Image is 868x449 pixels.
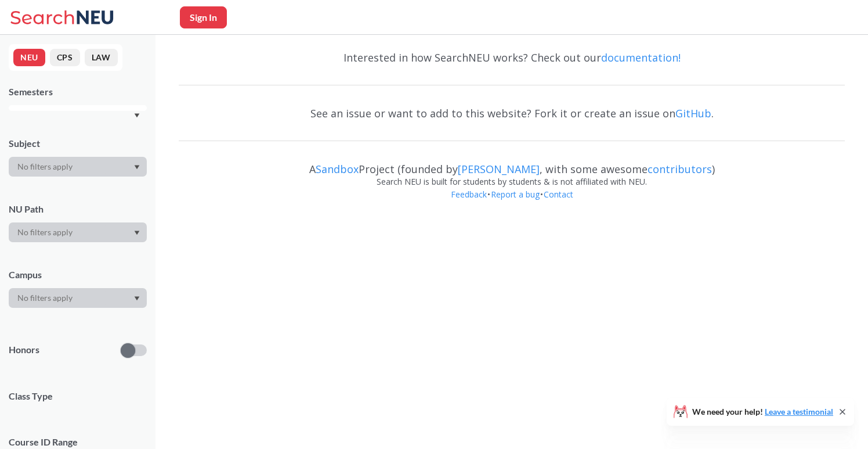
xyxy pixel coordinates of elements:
[450,189,487,200] a: Feedback
[490,189,540,200] a: Report a bug
[134,113,140,118] svg: Dropdown arrow
[675,106,711,120] a: GitHub
[458,162,540,176] a: [PERSON_NAME]
[9,137,147,150] div: Subject
[134,231,140,235] svg: Dropdown arrow
[9,436,147,449] p: Course ID Range
[134,296,140,301] svg: Dropdown arrow
[9,268,147,281] div: Campus
[134,165,140,170] svg: Dropdown arrow
[179,41,845,74] div: Interested in how SearchNEU works? Check out our
[765,407,833,416] a: Leave a testimonial
[9,343,39,357] p: Honors
[13,49,45,66] button: NEU
[648,162,712,176] a: contributors
[692,408,833,416] span: We need your help!
[85,49,118,66] button: LAW
[179,96,845,130] div: See an issue or want to add to this website? Fork it or create an issue on .
[179,152,845,175] div: A Project (founded by , with some awesome )
[50,49,80,66] button: CPS
[9,85,147,98] div: Semesters
[9,222,147,242] div: Dropdown arrow
[9,288,147,308] div: Dropdown arrow
[9,203,147,215] div: NU Path
[543,189,574,200] a: Contact
[9,157,147,177] div: Dropdown arrow
[601,51,681,64] a: documentation!
[9,390,147,403] span: Class Type
[179,188,845,218] div: • •
[179,175,845,188] div: Search NEU is built for students by students & is not affiliated with NEU.
[180,6,227,28] button: Sign In
[316,162,359,176] a: Sandbox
